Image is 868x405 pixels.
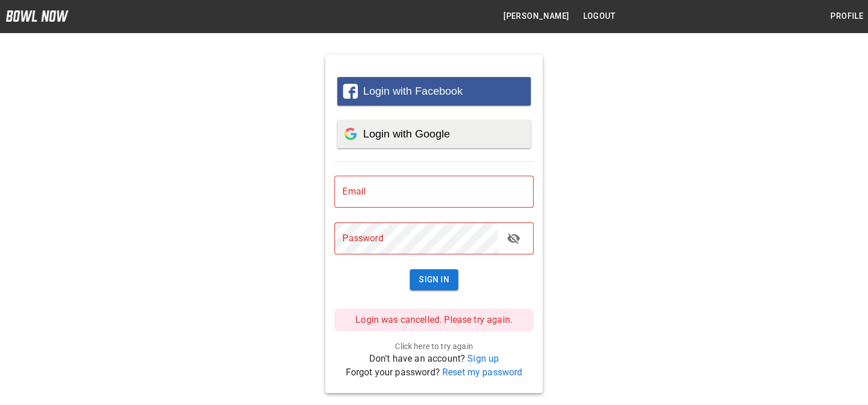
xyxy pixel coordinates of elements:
[337,77,530,106] button: Login with Facebook
[363,128,450,140] span: Login with Google
[499,6,574,27] button: [PERSON_NAME]
[337,120,530,148] button: Login with Google
[578,6,619,27] button: Logout
[6,10,68,22] img: logo
[334,341,533,352] p: Click here to try again
[410,269,458,290] button: Sign In
[502,227,525,250] button: toggle password visibility
[334,309,533,331] p: Login was cancelled. Please try again.
[442,367,523,378] a: Reset my password
[467,353,499,364] a: Sign up
[363,85,462,97] span: Login with Facebook
[334,366,533,379] p: Forgot your password?
[334,352,533,366] p: Don't have an account?
[826,6,868,27] button: Profile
